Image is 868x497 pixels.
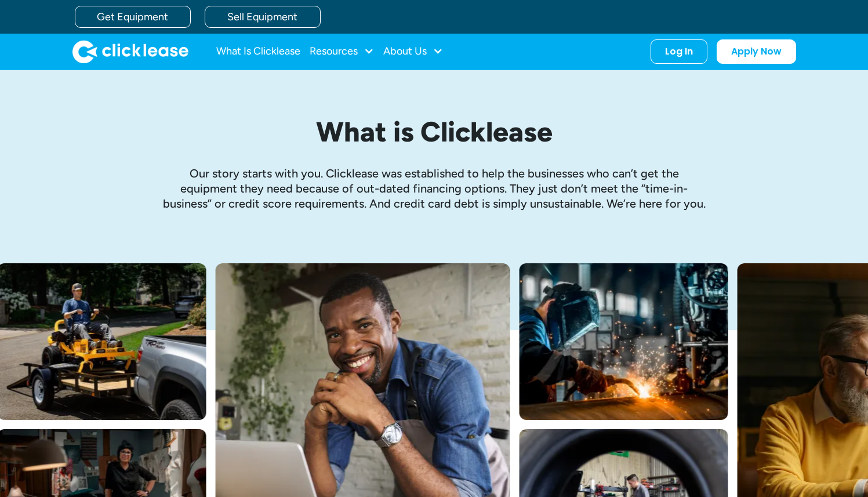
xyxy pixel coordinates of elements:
div: Log In [665,46,693,57]
a: What Is Clicklease [216,40,300,63]
p: Our story starts with you. Clicklease was established to help the businesses who can’t get the eq... [162,166,707,211]
h1: What is Clicklease [162,117,707,147]
div: About Us [383,40,443,63]
img: Clicklease logo [72,40,188,63]
a: home [72,40,188,63]
div: Resources [310,40,374,63]
a: Sell Equipment [205,6,321,28]
a: Get Equipment [75,6,191,28]
a: Apply Now [717,39,796,64]
img: A welder in a large mask working on a large pipe [520,263,728,420]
